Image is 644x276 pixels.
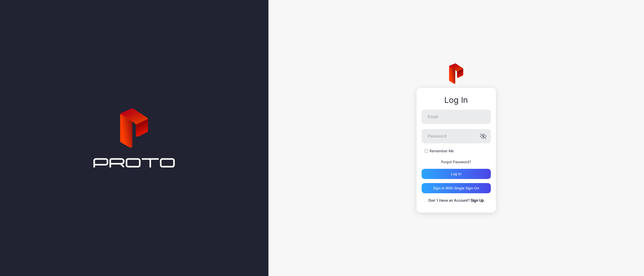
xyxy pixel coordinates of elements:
[471,198,484,202] a: Sign Up
[422,95,491,105] div: Log In
[422,197,491,203] p: Don`t Have an Account?
[433,186,479,190] div: Sign in With Single Sign-On
[480,133,486,139] button: Password
[422,169,491,179] button: Log in
[422,110,491,124] input: Email
[441,160,471,164] a: Forgot Password?
[422,183,491,193] button: Sign in With Single Sign-On
[451,172,461,176] div: Log in
[422,129,491,143] input: Password
[430,148,454,154] label: Remember Me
